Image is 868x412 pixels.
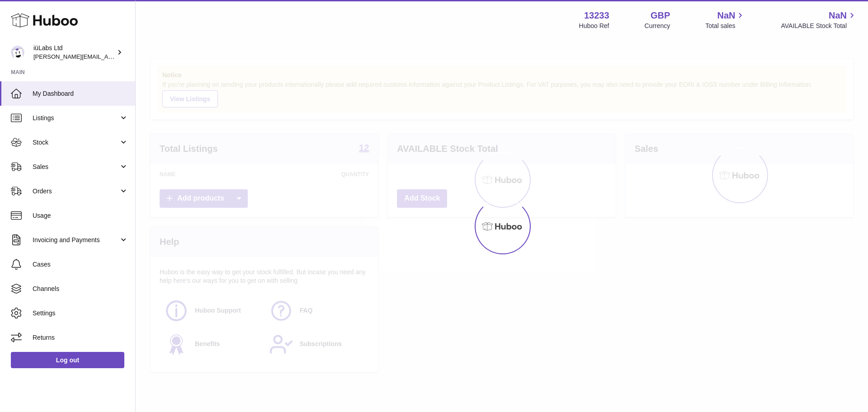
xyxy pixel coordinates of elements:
span: Cases [33,260,128,269]
img: annunziata@iulabs.co [11,46,24,59]
div: iüLabs Ltd [33,44,115,61]
span: Orders [33,187,119,196]
span: NaN [829,9,847,22]
span: My Dashboard [33,89,128,98]
strong: 13233 [584,9,609,22]
strong: GBP [651,9,670,22]
span: Returns [33,333,128,342]
div: Huboo Ref [579,22,609,30]
span: Total sales [705,22,745,30]
span: Listings [33,114,119,122]
span: AVAILABLE Stock Total [781,22,857,30]
span: Sales [33,163,119,171]
a: Log out [11,352,124,368]
span: Invoicing and Payments [33,236,119,244]
span: Stock [33,138,119,147]
span: Channels [33,285,128,293]
span: Settings [33,309,128,318]
span: Usage [33,211,128,220]
div: Currency [645,22,670,30]
a: NaN Total sales [705,9,745,30]
span: NaN [717,9,735,22]
a: NaN AVAILABLE Stock Total [781,9,857,30]
span: [PERSON_NAME][EMAIL_ADDRESS][DOMAIN_NAME] [33,53,181,60]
